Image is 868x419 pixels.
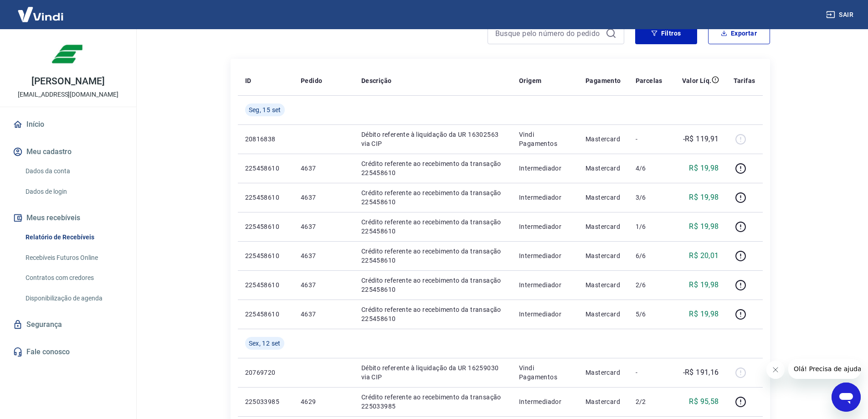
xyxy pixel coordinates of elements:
button: Meu cadastro [11,142,125,162]
p: Mastercard [586,251,621,260]
p: Pedido [301,76,322,85]
iframe: Fechar mensagem [766,361,785,379]
p: 4637 [301,164,347,173]
img: 67fc4b46-1559-4942-abac-4c9e1b4a9111.jpeg [50,36,87,73]
button: Filtros [635,22,697,44]
p: Mastercard [586,193,621,202]
p: Mastercard [586,368,621,377]
p: 4637 [301,222,347,231]
p: R$ 19,98 [689,192,719,203]
p: 20816838 [245,134,286,144]
button: Sair [824,6,857,23]
p: 225458610 [245,164,286,173]
p: 4637 [301,193,347,202]
p: Débito referente à liquidação da UR 16302563 via CIP [361,130,504,148]
p: R$ 20,01 [689,250,719,261]
span: Olá! Precisa de ajuda? [5,6,77,14]
p: Mastercard [586,397,621,406]
p: Intermediador [519,193,571,202]
p: 225458610 [245,280,286,290]
a: Dados de login [22,182,125,201]
p: Crédito referente ao recebimento da transação 225458610 [361,276,504,294]
a: Dados da conta [22,162,125,181]
p: 2/6 [636,280,663,290]
p: Crédito referente ao recebimento da transação 225458610 [361,305,504,323]
p: Intermediador [519,397,571,406]
p: -R$ 191,16 [683,367,719,378]
p: Mastercard [586,164,621,173]
a: Segurança [11,315,125,335]
p: R$ 19,98 [689,279,719,290]
span: Seg, 15 set [249,105,281,114]
p: Descrição [361,76,392,85]
button: Meus recebíveis [11,208,125,228]
p: 1/6 [636,222,663,231]
p: 2/2 [636,397,663,406]
p: Mastercard [586,280,621,290]
a: Fale conosco [11,342,125,362]
p: Intermediador [519,280,571,290]
p: - [636,134,663,144]
p: Pagamento [586,76,621,85]
p: [EMAIL_ADDRESS][DOMAIN_NAME] [18,90,118,99]
p: 3/6 [636,193,663,202]
p: Intermediador [519,251,571,260]
p: 225458610 [245,310,286,319]
p: Vindi Pagamentos [519,130,571,148]
p: ID [245,76,252,85]
a: Disponibilização de agenda [22,289,125,308]
p: 6/6 [636,251,663,260]
p: Tarifas [734,76,755,85]
p: R$ 95,58 [689,396,719,407]
p: Valor Líq. [682,76,712,85]
p: Crédito referente ao recebimento da transação 225458610 [361,247,504,265]
p: Mastercard [586,310,621,319]
p: R$ 19,98 [689,163,719,174]
button: Exportar [708,22,770,44]
p: - [636,368,663,377]
p: Intermediador [519,310,571,319]
p: 4637 [301,280,347,290]
p: -R$ 119,91 [683,134,719,145]
a: Início [11,114,125,134]
p: [PERSON_NAME] [31,77,104,86]
p: 225458610 [245,193,286,202]
p: Crédito referente ao recebimento da transação 225033985 [361,393,504,411]
iframe: Botão para abrir a janela de mensagens [832,383,861,412]
span: Sex, 12 set [249,339,281,348]
p: Vindi Pagamentos [519,363,571,382]
p: Crédito referente ao recebimento da transação 225458610 [361,159,504,177]
p: Crédito referente ao recebimento da transação 225458610 [361,188,504,207]
p: 4637 [301,251,347,260]
p: R$ 19,98 [689,309,719,320]
p: Mastercard [586,222,621,231]
img: Vindi [11,0,70,28]
p: Crédito referente ao recebimento da transação 225458610 [361,217,504,236]
p: Intermediador [519,164,571,173]
a: Contratos com credores [22,269,125,287]
p: 225033985 [245,397,286,406]
p: 225458610 [245,251,286,260]
p: R$ 19,98 [689,221,719,232]
p: Origem [519,76,541,85]
iframe: Mensagem da empresa [788,359,861,379]
p: 4/6 [636,164,663,173]
p: Parcelas [636,76,663,85]
p: 20769720 [245,368,286,377]
p: 4629 [301,397,347,406]
p: 225458610 [245,222,286,231]
input: Busque pelo número do pedido [495,26,602,40]
p: Débito referente à liquidação da UR 16259030 via CIP [361,363,504,382]
p: 5/6 [636,310,663,319]
p: Intermediador [519,222,571,231]
p: Mastercard [586,134,621,144]
a: Recebíveis Futuros Online [22,248,125,267]
p: 4637 [301,310,347,319]
a: Relatório de Recebíveis [22,228,125,247]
